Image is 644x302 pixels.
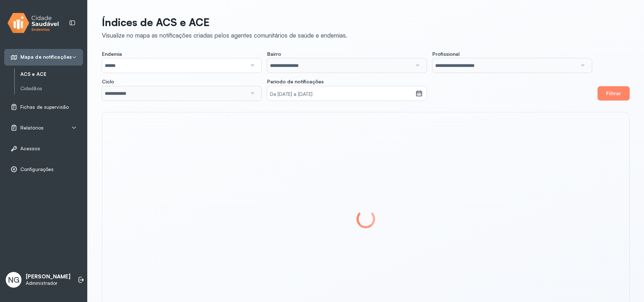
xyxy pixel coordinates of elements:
[8,11,59,35] img: logo.svg
[102,31,347,39] div: Visualize no mapa as notificações criadas pelos agentes comunitários de saúde e endemias.
[10,145,77,152] a: Acessos
[102,51,122,57] span: Endemia
[10,166,77,173] a: Configurações
[20,84,83,93] a: Cidadãos
[20,70,83,79] a: ACS e ACE
[10,103,77,111] a: Fichas de supervisão
[20,54,72,60] span: Mapa de notificações
[267,51,281,57] span: Bairro
[20,104,69,110] span: Fichas de supervisão
[267,78,324,85] span: Período de notificações
[432,51,459,57] span: Profissional
[270,91,413,98] small: De [DATE] a [DATE]
[102,78,114,85] span: Ciclo
[598,86,630,101] button: Filtrar
[20,125,44,131] span: Relatórios
[20,166,54,172] span: Configurações
[20,146,40,152] span: Acessos
[20,86,83,92] a: Cidadãos
[8,275,19,284] span: NG
[26,273,70,280] p: [PERSON_NAME]
[20,71,83,77] a: ACS e ACE
[26,280,70,286] p: Administrador
[102,16,347,29] p: Índices de ACS e ACE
